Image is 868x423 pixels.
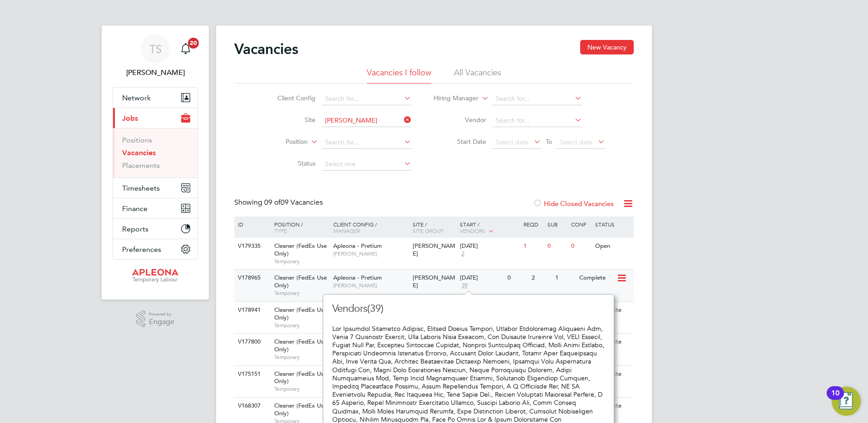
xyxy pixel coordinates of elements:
[333,242,382,250] span: Apleona - Pretium
[264,198,323,207] span: 09 Vacancies
[274,306,327,321] span: Cleaner (FedEx Use Only)
[274,370,327,385] span: Cleaner (FedEx Use Only)
[543,136,555,148] span: To
[580,40,634,54] button: New Vacancy
[274,274,327,289] span: Cleaner (FedEx Use Only)
[122,93,151,102] span: Network
[113,108,197,128] button: Jobs
[256,138,308,147] label: Position
[560,138,592,146] span: Select date
[322,114,411,127] input: Search for...
[593,216,632,232] div: Status
[426,94,478,103] label: Hiring Manager
[113,88,197,108] button: Network
[274,402,327,417] span: Cleaner (FedEx Use Only)
[274,242,327,257] span: Cleaner (FedEx Use Only)
[331,216,410,238] div: Client Config /
[367,67,431,84] li: Vacancies I follow
[460,227,485,234] span: Vendors
[113,239,197,259] button: Preferences
[122,225,148,233] span: Reports
[333,227,360,234] span: Manager
[505,270,529,286] div: 0
[263,159,316,167] label: Status
[434,138,486,146] label: Start Date
[236,238,267,255] div: V179335
[274,290,329,297] span: Temporary
[113,198,197,218] button: Finance
[322,93,411,105] input: Search for...
[577,270,616,286] div: Complete
[236,302,267,319] div: V178941
[149,43,162,55] span: TS
[553,270,577,286] div: 1
[460,250,466,258] span: 2
[545,216,569,232] div: Sub
[236,398,267,414] div: V168307
[113,67,198,78] span: Tracy Sellick
[322,158,411,171] input: Select one
[533,199,614,208] label: Hide Closed Vacancies
[521,238,545,255] div: 1
[333,274,382,281] span: Apleona - Pretium
[274,227,287,234] span: Type
[113,34,198,78] a: TS[PERSON_NAME]
[236,270,267,286] div: V178965
[122,204,148,213] span: Finance
[832,387,861,416] button: Open Resource Center, 10 new notifications
[102,25,209,300] nav: Main navigation
[122,148,156,157] a: Vacancies
[263,116,316,124] label: Site
[274,354,329,361] span: Temporary
[236,216,267,232] div: ID
[496,138,528,146] span: Select date
[274,322,329,329] span: Temporary
[831,393,839,405] div: 10
[132,269,178,283] img: apleona-logo-retina.png
[122,136,152,144] a: Positions
[332,302,491,315] h3: Vendors(39)
[521,216,545,232] div: Reqd
[460,242,519,250] div: [DATE]
[458,216,521,239] div: Start /
[274,385,329,393] span: Temporary
[434,116,486,124] label: Vendor
[593,238,632,255] div: Open
[149,318,174,326] span: Engage
[236,366,267,383] div: V175151
[569,216,592,232] div: Conf
[493,93,582,105] input: Search for...
[122,114,138,123] span: Jobs
[149,310,174,318] span: Powered by
[234,40,298,58] h2: Vacancies
[333,282,408,289] span: [PERSON_NAME]
[113,178,197,198] button: Timesheets
[113,219,197,239] button: Reports
[122,184,160,192] span: Timesheets
[136,310,175,328] a: Powered byEngage
[322,136,411,149] input: Search for...
[274,338,327,353] span: Cleaner (FedEx Use Only)
[413,227,444,234] span: Site Group
[529,270,553,286] div: 2
[454,67,501,84] li: All Vacancies
[274,258,329,265] span: Temporary
[113,128,197,177] div: Jobs
[263,94,316,102] label: Client Config
[333,250,408,257] span: [PERSON_NAME]
[569,238,592,255] div: 0
[236,334,267,350] div: V177800
[177,34,195,64] a: 20
[188,38,199,49] span: 20
[545,238,569,255] div: 0
[234,198,325,207] div: Showing
[264,198,281,207] span: 09 of
[113,269,198,283] a: Go to home page
[460,274,503,282] div: [DATE]
[122,245,161,254] span: Preferences
[122,161,160,170] a: Placements
[413,274,455,289] span: [PERSON_NAME]
[410,216,458,238] div: Site /
[493,114,582,127] input: Search for...
[460,282,469,290] span: 39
